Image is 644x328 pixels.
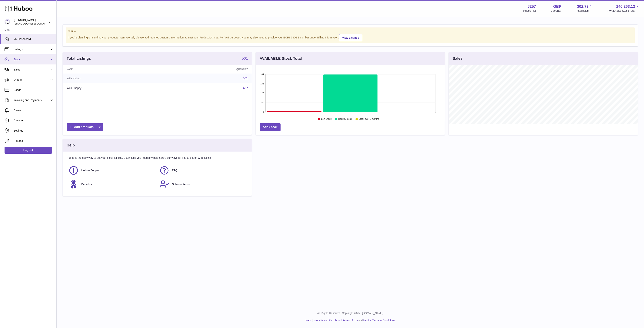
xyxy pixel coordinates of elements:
div: Currency [551,9,562,13]
text: 244 [260,73,264,75]
span: Cases [14,109,54,112]
text: Healthy stock [338,118,352,120]
th: Quantity [165,65,252,74]
span: Benefits [81,182,92,186]
span: My Dashboard [14,37,54,41]
h3: Help [67,143,75,148]
span: 140,263.12 [616,4,635,9]
a: Log out [5,147,52,154]
span: Settings [14,129,54,133]
span: Subscriptions [172,182,190,186]
a: Website and Dashboard Terms of Use [314,319,358,322]
h3: Total Listings [67,56,91,61]
span: Total sales [576,9,593,13]
td: With Huboo [63,74,165,83]
h3: Sales [453,56,462,61]
text: Low Stock [321,118,332,120]
a: FAQ [159,165,246,175]
td: With Shopify [63,83,165,93]
th: Name [63,65,165,74]
a: Help [305,319,311,322]
text: 183 [260,83,264,85]
span: Sales [14,68,50,71]
span: Orders [14,78,50,82]
text: 0 [263,111,264,113]
strong: GBP [553,4,561,9]
text: 122 [260,92,264,94]
a: View Listings [339,34,362,41]
a: Add products [67,123,103,131]
span: Usage [14,88,54,92]
a: 302.73 Total sales [576,4,593,13]
span: Channels [14,119,54,122]
a: Benefits [68,179,155,189]
a: 501 [242,56,248,61]
a: Subscriptions [159,179,246,189]
text: Stock over 2 months [359,118,379,120]
span: [EMAIL_ADDRESS][DOMAIN_NAME] [14,22,55,25]
text: 61 [262,101,264,104]
p: Huboo is the easy way to get your stock fulfilled. But incase you need any help here's our ways f... [67,156,248,160]
a: Add Stock [260,123,281,131]
div: Huboo Ref [523,9,536,13]
span: Listings [14,48,50,51]
a: Huboo Support [68,165,155,175]
span: FAQ [172,169,178,172]
span: Stock [14,58,50,61]
span: 302.73 [577,4,589,9]
a: Service Terms & Conditions [363,319,395,322]
a: 140,263.12 AVAILABLE Stock Total [608,4,639,13]
strong: 501 [242,56,248,60]
img: don@skinsgolf.com [5,19,10,25]
span: Invoicing and Payments [14,98,50,102]
h3: AVAILABLE Stock Total [260,56,302,61]
span: AVAILABLE Stock Total [608,9,639,13]
a: 501 [243,77,248,80]
strong: Notice [68,30,633,33]
li: and [312,319,395,322]
a: 497 [243,87,248,90]
div: [PERSON_NAME] [14,18,48,25]
div: If you're planning on sending your products internationally please add required customs informati... [68,34,633,41]
p: All Rights Reserved. Copyright 2025 - [DOMAIN_NAME] [60,311,641,315]
strong: 8257 [528,4,536,9]
span: Huboo Support [81,169,101,172]
span: Returns [14,139,54,143]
